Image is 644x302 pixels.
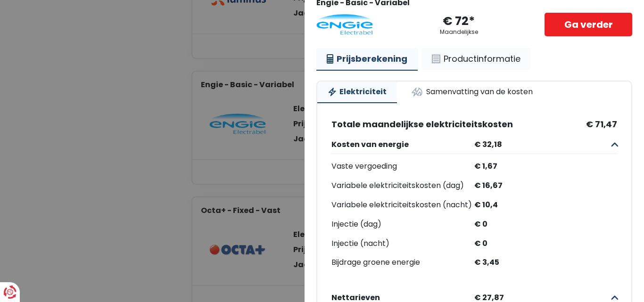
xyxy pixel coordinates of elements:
[471,140,610,149] span: € 32,18
[443,14,475,29] div: € 72*
[331,198,474,212] div: Variabele elektriciteitskosten (nacht)
[316,14,373,35] img: Engie
[331,218,474,231] div: Injectie (dag)
[401,82,543,102] a: Samenvatting van de kosten
[474,256,617,269] div: € 3,45
[474,179,617,193] div: € 16,67
[440,29,478,35] div: Maandelijkse
[331,179,474,193] div: Variabele elektriciteitskosten (dag)
[331,293,471,302] span: Nettarieven
[474,218,617,231] div: € 0
[474,160,617,173] div: € 1,67
[421,48,531,70] a: Productinformatie
[471,293,610,302] span: € 27,87
[331,237,474,251] div: Injectie (nacht)
[331,140,471,149] span: Kosten van energie
[316,48,418,71] a: Prijsberekening
[474,237,617,251] div: € 0
[317,82,397,103] a: Elektriciteit
[331,119,513,130] span: Totale maandelijkse elektriciteitskosten
[545,13,632,36] a: Ga verder
[331,256,474,269] div: Bijdrage groene energie
[331,160,474,173] div: Vaste vergoeding
[331,135,617,154] button: Kosten van energie € 32,18
[474,198,617,212] div: € 10,4
[586,119,617,130] span: € 71,47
